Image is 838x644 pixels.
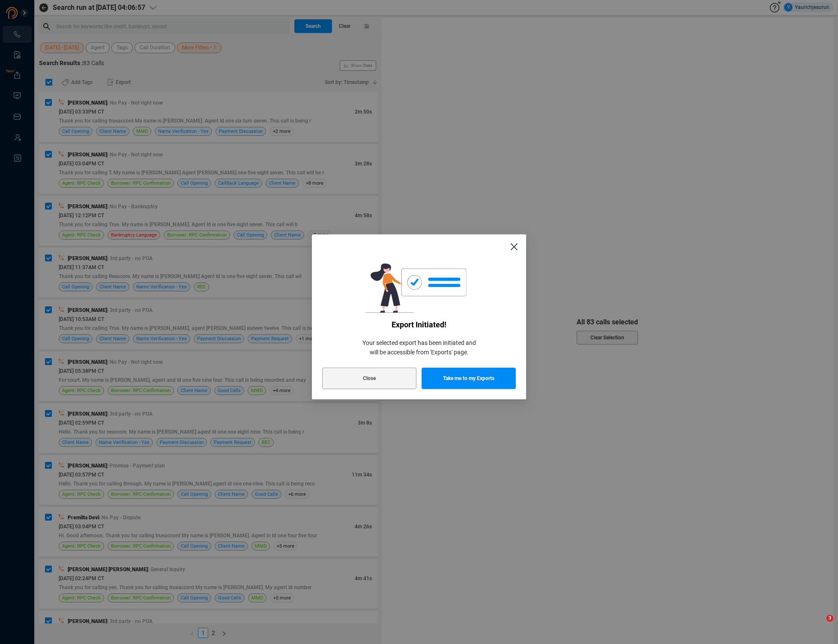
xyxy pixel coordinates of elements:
[322,338,516,347] span: Your selected export has been initiated and
[322,368,416,389] button: Close
[809,615,829,635] iframe: Intercom live chat
[422,368,516,389] button: Take me to my Exports
[322,320,516,329] span: Export initiated!
[502,234,526,258] button: Close
[363,368,376,389] span: Close
[826,615,833,622] span: 3
[443,368,494,389] span: Take me to my Exports
[322,347,516,357] span: will be accessible from 'Exports' page.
